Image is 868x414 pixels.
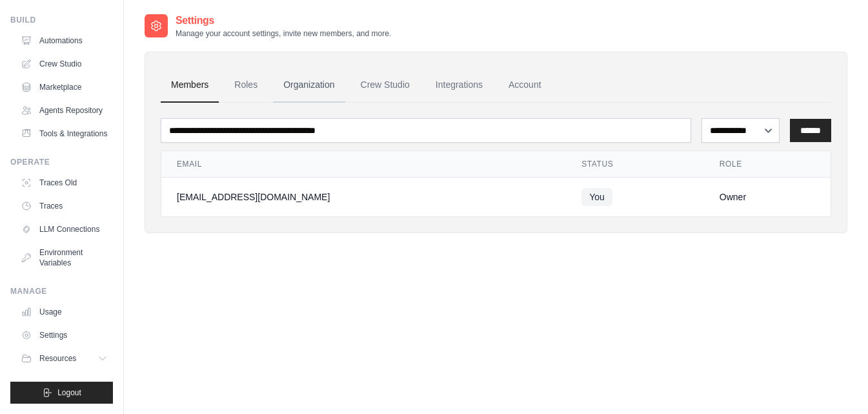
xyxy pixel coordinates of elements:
a: Automations [15,30,113,51]
a: Crew Studio [350,68,420,103]
a: Account [498,68,552,103]
a: Integrations [425,68,493,103]
th: Email [161,151,566,178]
a: Organization [273,68,345,103]
div: Build [10,15,113,25]
span: You [581,188,612,206]
th: Role [704,151,831,178]
a: Settings [15,325,113,346]
button: Resources [15,348,113,369]
a: Usage [15,302,113,322]
a: Environment Variables [15,242,113,273]
button: Logout [10,382,113,404]
a: Agents Repository [15,100,113,121]
a: LLM Connections [15,219,113,240]
a: Roles [224,68,268,103]
a: Crew Studio [15,54,113,74]
span: Logout [57,388,81,398]
h2: Settings [176,13,391,28]
a: Tools & Integrations [15,123,113,144]
div: [EMAIL_ADDRESS][DOMAIN_NAME] [177,191,550,203]
a: Traces Old [15,172,113,193]
p: Manage your account settings, invite new members, and more. [176,28,391,39]
a: Marketplace [15,77,113,98]
a: Members [161,68,219,103]
span: Resources [39,353,76,364]
a: Traces [15,196,113,216]
div: Operate [10,157,113,167]
div: Manage [10,286,113,296]
th: Status [566,151,704,178]
div: Owner [720,191,815,203]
